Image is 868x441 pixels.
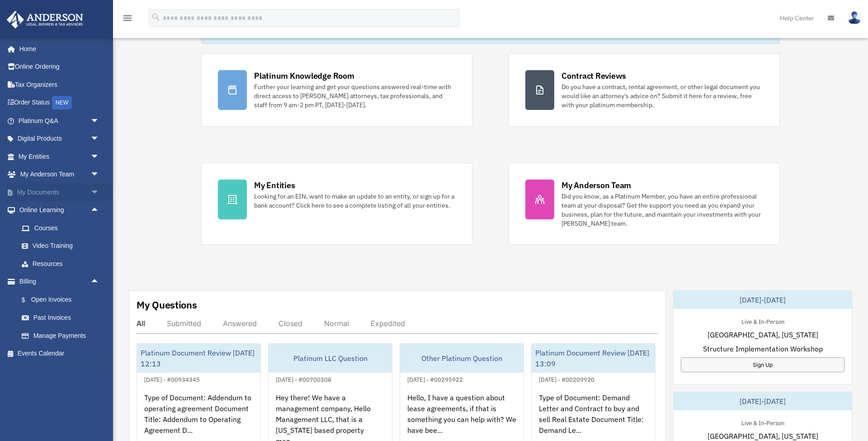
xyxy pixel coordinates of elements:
a: Sign Up [681,357,844,372]
a: Digital Productsarrow_drop_down [6,130,113,148]
a: Video Training [13,237,113,255]
div: [DATE]-[DATE] [674,392,852,410]
div: Platinum Document Review [DATE] 13:09 [532,344,655,373]
a: Billingarrow_drop_up [6,273,113,291]
i: search [151,12,161,22]
span: arrow_drop_down [90,166,108,184]
div: Live & In-Person [734,316,792,326]
span: arrow_drop_up [90,201,108,220]
img: Anderson Advisors Platinum Portal [4,11,86,28]
img: User Pic [848,11,861,24]
div: Normal [324,319,349,328]
div: [DATE] - #00934345 [137,374,207,384]
a: Courses [13,219,113,237]
span: arrow_drop_down [90,112,108,130]
div: My Entities [254,180,295,191]
div: Platinum LLC Question [269,344,392,373]
div: [DATE] - #00209920 [532,374,602,384]
a: My Documentsarrow_drop_down [6,183,113,201]
span: arrow_drop_up [90,273,108,291]
a: My Anderson Teamarrow_drop_down [6,166,113,184]
a: Home [6,40,108,58]
span: Structure Implementation Workshop [703,343,823,354]
div: My Questions [137,298,197,312]
a: Tax Organizers [6,76,113,94]
a: Order StatusNEW [6,94,113,112]
a: Contract Reviews Do you have a contract, rental agreement, or other legal document you would like... [509,53,780,127]
div: My Anderson Team [561,180,631,191]
a: Platinum Q&Aarrow_drop_down [6,112,113,130]
div: Contract Reviews [561,70,626,81]
div: [DATE] - #00700308 [269,374,339,384]
div: Other Platinum Question [400,344,524,373]
a: Events Calendar [6,345,113,363]
a: Platinum Knowledge Room Further your learning and get your questions answered real-time with dire... [201,53,472,127]
div: Did you know, as a Platinum Member, you have an entire professional team at your disposal? Get th... [561,192,763,228]
div: Answered [223,319,257,328]
a: My Entities Looking for an EIN, want to make an update to an entity, or sign up for a bank accoun... [201,163,472,245]
div: Live & In-Person [734,417,792,427]
div: Submitted [167,319,201,328]
a: Online Ordering [6,58,113,76]
div: Expedited [371,319,405,328]
a: Manage Payments [13,327,113,345]
a: Online Learningarrow_drop_up [6,201,113,219]
span: arrow_drop_down [90,147,108,166]
div: Further your learning and get your questions answered real-time with direct access to [PERSON_NAM... [254,82,456,109]
a: menu [122,16,133,24]
i: menu [122,13,133,24]
a: Past Invoices [13,309,113,327]
a: My Anderson Team Did you know, as a Platinum Member, you have an entire professional team at your... [509,163,780,245]
div: Platinum Knowledge Room [254,70,354,81]
span: [GEOGRAPHIC_DATA], [US_STATE] [708,329,818,340]
a: My Entitiesarrow_drop_down [6,147,113,166]
div: [DATE] - #00295922 [400,374,470,384]
span: $ [27,294,31,306]
div: All [137,319,145,328]
a: Resources [13,255,113,273]
span: arrow_drop_down [90,130,108,148]
div: Platinum Document Review [DATE] 12:13 [137,344,260,373]
a: $Open Invoices [13,290,113,309]
div: Looking for an EIN, want to make an update to an entity, or sign up for a bank account? Click her... [254,192,456,210]
div: NEW [52,96,72,109]
span: arrow_drop_down [90,183,108,202]
div: Closed [278,319,302,328]
div: Do you have a contract, rental agreement, or other legal document you would like an attorney's ad... [561,82,763,109]
div: [DATE]-[DATE] [674,291,852,309]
